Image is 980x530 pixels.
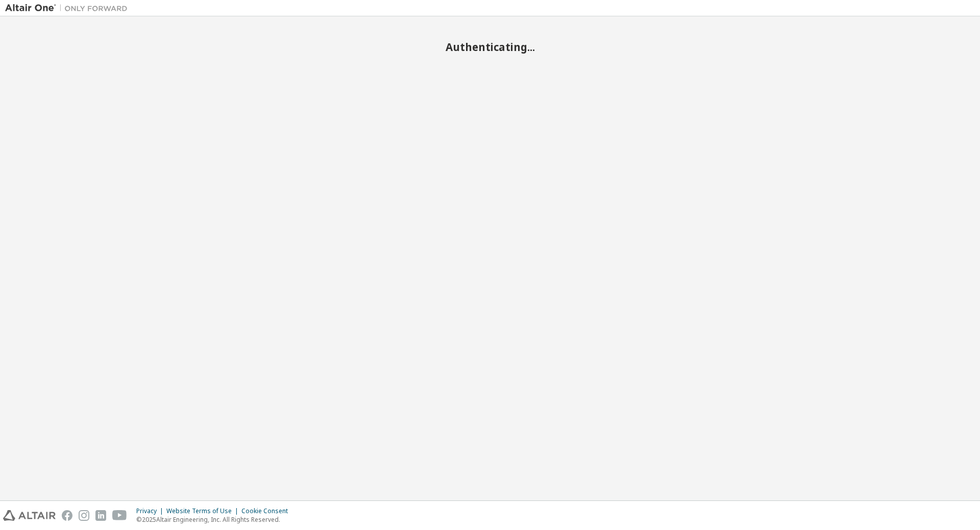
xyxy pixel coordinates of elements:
div: Website Terms of Use [166,507,241,515]
img: facebook.svg [62,510,72,521]
p: © 2025 Altair Engineering, Inc. All Rights Reserved. [136,515,294,524]
img: instagram.svg [79,510,89,521]
div: Privacy [136,507,166,515]
img: altair_logo.svg [3,510,56,521]
img: linkedin.svg [95,510,106,521]
h2: Authenticating... [5,40,975,54]
img: youtube.svg [112,510,127,521]
div: Cookie Consent [241,507,294,515]
img: Altair One [5,3,133,13]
